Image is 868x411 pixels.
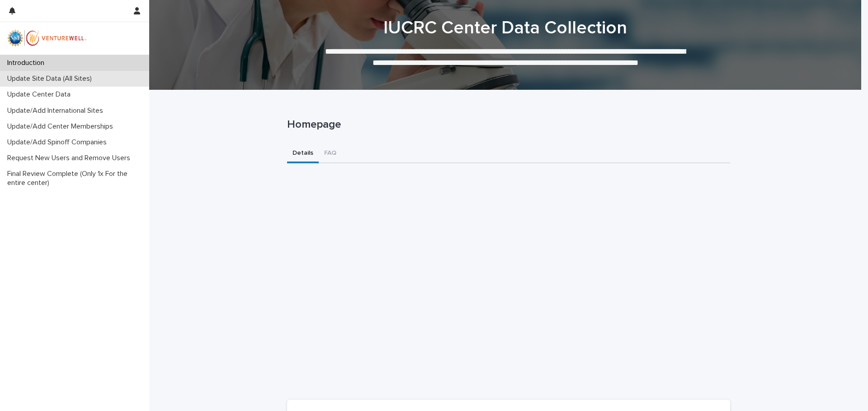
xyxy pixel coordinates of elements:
p: Update Site Data (All Sites) [4,74,99,83]
p: Update/Add Spinoff Companies [4,138,114,147]
button: FAQ [319,144,342,163]
img: mWhVGmOKROS2pZaMU8FQ [7,29,87,47]
h1: IUCRC Center Data Collection [284,17,727,39]
p: Request New Users and Remove Users [4,154,137,162]
button: Details [287,144,319,163]
p: Update/Add International Sites [4,106,110,115]
p: Introduction [4,59,52,67]
p: Homepage [287,118,726,131]
p: Update Center Data [4,90,78,99]
p: Final Review Complete (Only 1x For the entire center) [4,170,149,187]
p: Update/Add Center Memberships [4,122,120,131]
